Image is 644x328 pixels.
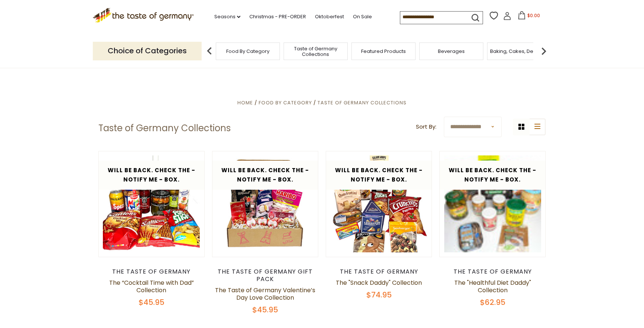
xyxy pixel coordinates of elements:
img: The "Healthful Diet Daddy" Collection [440,151,545,257]
label: Sort By: [416,122,436,132]
a: On Sale [353,13,372,21]
span: $74.95 [366,290,392,300]
a: Seasons [214,13,240,21]
img: previous arrow [202,44,217,59]
img: The “Cocktail Time with Dad” Collection [99,151,204,257]
a: Taste of Germany Collections [318,99,407,106]
button: $0.00 [513,11,544,22]
img: The Taste of Germany Valentine’s Day Love Collection [212,151,318,257]
a: Oktoberfest [315,13,344,21]
div: The Taste of Germany [98,268,205,275]
a: Taste of Germany Collections [286,46,345,57]
a: Baking, Cakes, Desserts [490,48,548,54]
span: $62.95 [480,297,505,307]
span: $45.95 [139,297,164,307]
a: The Taste of Germany Valentine’s Day Love Collection [215,286,315,302]
a: Food By Category [259,99,312,106]
a: The "Snack Daddy" Collection [336,278,422,287]
a: Food By Category [226,48,269,54]
div: The Taste of Germany [326,268,432,275]
span: $0.00 [527,12,540,19]
p: Choice of Categories [93,42,202,60]
span: $45.95 [252,305,278,315]
div: The Taste of Germany [439,268,546,275]
img: The "Snack Daddy" Collection [326,151,432,257]
a: Home [237,99,253,106]
div: The Taste of Germany Gift Pack [212,268,318,283]
img: next arrow [536,44,551,59]
a: Beverages [438,48,465,54]
a: The "Healthful Diet Daddy" Collection [454,278,531,294]
a: Christmas - PRE-ORDER [249,13,306,21]
a: The “Cocktail Time with Dad” Collection [109,278,194,294]
a: Featured Products [361,48,406,54]
h1: Taste of Germany Collections [98,123,231,134]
